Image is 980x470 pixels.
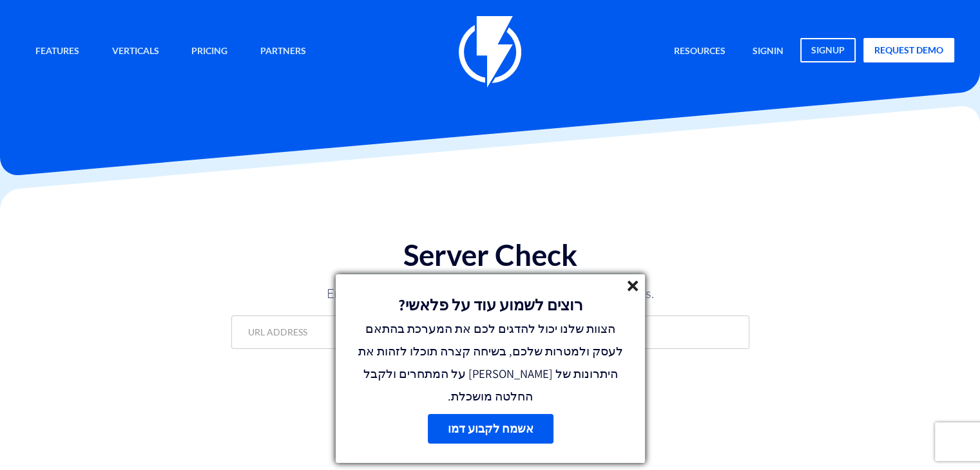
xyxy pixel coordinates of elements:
input: URL ADDRESS [231,315,749,349]
a: request demo [863,38,954,62]
a: Features [26,38,89,66]
a: Partners [251,38,316,66]
p: Enter your website base URL and find out if we have access. [297,285,684,303]
a: Resources [664,38,735,66]
a: Pricing [182,38,237,66]
h1: Server Check [231,239,749,271]
a: signin [743,38,793,66]
a: signup [800,38,856,62]
a: Verticals [102,38,169,66]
